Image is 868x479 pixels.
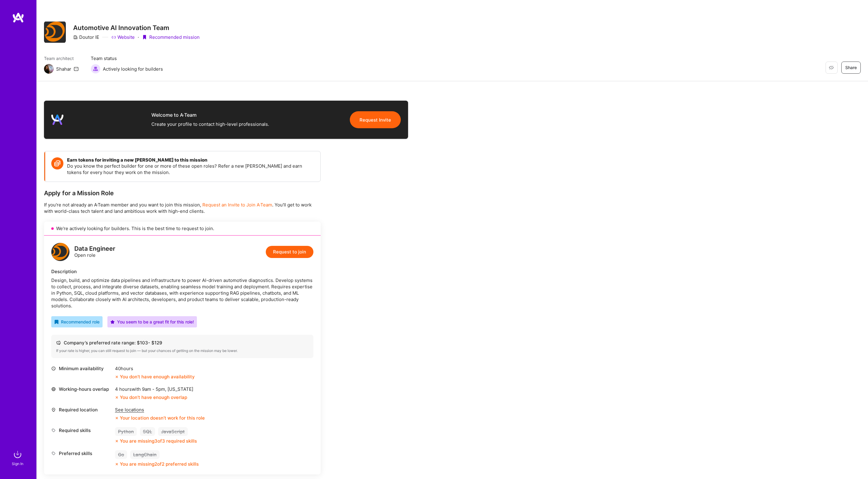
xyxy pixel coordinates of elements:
[51,451,56,456] i: icon Tag
[115,396,119,399] i: icon CloseOrange
[51,366,56,371] i: icon Clock
[115,450,127,459] div: Go
[141,386,167,392] span: 9am - 5pm ,
[74,246,115,258] div: Open role
[142,35,147,40] i: icon PurpleRibbon
[74,246,115,252] div: Data Engineer
[51,277,313,309] div: Design, build, and optimize data pipelines and infrastructure to power AI-driven automotive diagn...
[56,340,61,345] i: icon Cash
[110,320,115,324] i: icon PurpleStar
[51,427,112,434] div: Required skills
[91,55,163,62] span: Team status
[115,439,119,443] i: icon CloseOrange
[151,121,269,128] div: Create your profile to contact high-level professionals.
[51,387,56,391] i: icon World
[13,448,24,467] a: sign inSign In
[91,64,100,74] img: Actively looking for builders
[115,386,193,392] div: 4 hours with [US_STATE]
[44,202,321,214] p: If you're not already an A·Team member and you want to join this mission, . You'll get to work wi...
[51,407,112,413] div: Required location
[54,319,100,325] div: Recommended role
[142,34,200,40] div: Recommended mission
[12,12,24,23] img: logo
[103,66,163,72] span: Actively looking for builders
[67,163,314,176] p: Do you know the perfect builder for one or more of these open roles? Refer a new [PERSON_NAME] an...
[51,157,63,169] img: Token icon
[115,407,205,413] div: See locations
[115,416,119,420] i: icon CloseOrange
[73,35,78,40] i: icon CompanyGray
[350,111,401,128] button: Request Invite
[56,340,309,346] div: Company’s preferred rate range: $ 103 - $ 129
[12,448,24,461] img: sign in
[74,66,79,71] i: icon Mail
[111,34,135,40] a: Website
[151,112,269,118] div: Welcome to A·Team
[115,427,137,436] div: Python
[202,202,272,208] span: Request an Invite to Join A·Team
[44,55,79,62] span: Team architect
[51,365,112,372] div: Minimum availability
[138,34,139,40] div: ·
[115,365,195,372] div: 40 hours
[44,222,321,236] div: We’re actively looking for builders. This is the best time to request to join.
[44,189,321,197] div: Apply for a Mission Role
[73,24,200,32] h3: Automotive AI Innovation Team
[115,375,119,379] i: icon CloseOrange
[115,462,119,466] i: icon CloseOrange
[829,65,834,70] i: icon EyeClosed
[51,114,63,126] img: logo
[12,461,23,467] div: Sign In
[120,438,197,444] div: You are missing 3 of 3 required skills
[73,34,99,40] div: Doutor IE
[841,62,861,74] button: Share
[115,373,195,380] div: You don’t have enough availability
[266,246,313,258] button: Request to join
[51,268,313,275] div: Description
[110,319,194,325] div: You seem to be a great fit for this role!
[120,461,199,467] div: You are missing 2 of 2 preferred skills
[44,64,54,74] img: Team Architect
[845,65,857,71] span: Share
[158,427,188,436] div: JavaScript
[67,157,314,163] h4: Earn tokens for inviting a new [PERSON_NAME] to this mission
[44,22,66,43] img: Company Logo
[51,450,112,457] div: Preferred skills
[115,394,187,400] div: You don’t have enough overlap
[56,348,309,353] div: If your rate is higher, you can still request to join — but your chances of getting on the missio...
[115,415,205,421] div: Your location doesn’t work for this role
[51,407,56,412] i: icon Location
[140,427,155,436] div: SQL
[51,386,112,392] div: Working-hours overlap
[51,243,69,261] img: logo
[56,66,71,72] div: Shahar
[130,450,160,459] div: LangChain
[54,320,59,324] i: icon RecommendedBadge
[51,428,56,433] i: icon Tag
